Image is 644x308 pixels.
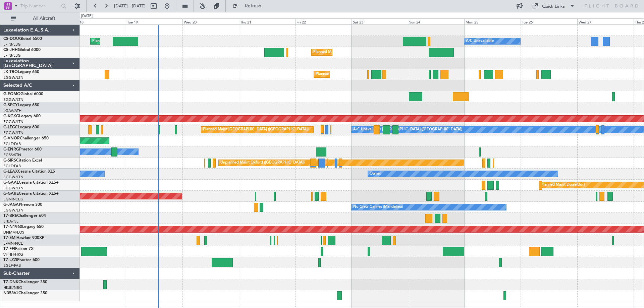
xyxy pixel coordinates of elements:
[3,247,34,251] a: T7-FFIFalcon 7X
[3,181,19,185] span: G-GAAL
[353,202,403,212] div: No Crew Cannes (Mandelieu)
[3,258,17,262] span: T7-LZZI
[3,291,47,295] a: N358VJChallenger 350
[313,47,419,57] div: Planned Maint [GEOGRAPHIC_DATA] ([GEOGRAPHIC_DATA])
[3,236,16,240] span: T7-EMI
[3,147,42,151] a: G-ENRGPraetor 600
[3,48,41,52] a: CS-JHHGlobal 6000
[3,147,19,151] span: G-ENRG
[229,1,269,11] button: Refresh
[20,1,59,11] input: Trip Number
[3,70,18,74] span: LX-TRO
[3,247,15,251] span: T7-FFI
[3,214,17,218] span: T7-BRE
[3,159,16,163] span: G-SIRS
[81,13,93,19] div: [DATE]
[3,53,21,58] a: LFPB/LBG
[408,18,464,24] div: Sun 24
[577,18,634,24] div: Wed 27
[3,225,22,229] span: T7-N1960
[69,18,126,24] div: Mon 18
[3,92,20,96] span: G-FOMO
[3,280,18,284] span: T7-DNK
[466,36,494,46] div: A/C Unavailable
[3,258,40,262] a: T7-LZZIPraetor 600
[295,18,352,24] div: Fri 22
[3,214,46,218] a: T7-BREChallenger 604
[92,36,198,46] div: Planned Maint [GEOGRAPHIC_DATA] ([GEOGRAPHIC_DATA])
[203,125,309,135] div: Planned Maint [GEOGRAPHIC_DATA] ([GEOGRAPHIC_DATA])
[239,4,267,8] span: Refresh
[3,130,23,135] a: EGGW/LTN
[3,170,18,174] span: G-LEAX
[3,219,18,224] a: LTBA/ISL
[3,285,22,290] a: HKJK/NBO
[3,152,21,158] a: EGSS/STN
[3,159,42,163] a: G-SIRSCitation Excel
[3,37,19,41] span: CS-DOU
[114,3,146,9] span: [DATE] - [DATE]
[3,92,43,96] a: G-FOMOGlobal 6000
[353,125,462,135] div: A/C Unavailable [GEOGRAPHIC_DATA] ([GEOGRAPHIC_DATA])
[3,186,23,191] a: EGGW/LTN
[370,169,381,179] div: Owner
[3,75,23,80] a: EGGW/LTN
[464,18,521,24] div: Mon 25
[3,108,21,113] a: LGAV/ATH
[352,18,408,24] div: Sat 23
[3,103,39,107] a: G-SPCYLegacy 650
[3,192,19,196] span: G-GARE
[3,136,49,140] a: G-VNORChallenger 650
[3,203,42,207] a: G-JAGAPhenom 300
[3,241,23,246] a: LFMN/NCE
[3,141,21,146] a: EGLF/FAB
[3,181,59,185] a: G-GAALCessna Citation XLS+
[182,18,239,24] div: Wed 20
[17,16,71,21] span: All Aircraft
[3,48,18,52] span: CS-JHH
[3,263,21,268] a: EGLF/FAB
[3,42,21,47] a: LFPB/LBG
[3,280,47,284] a: T7-DNKChallenger 350
[3,291,18,295] span: N358VJ
[3,236,44,240] a: T7-EMIHawker 900XP
[3,203,19,207] span: G-JAGA
[529,1,578,11] button: Quick Links
[3,125,18,129] span: G-LEGC
[3,230,24,235] a: DNMM/LOS
[3,119,23,124] a: EGGW/LTN
[542,3,565,10] div: Quick Links
[316,69,421,79] div: Planned Maint [GEOGRAPHIC_DATA] ([GEOGRAPHIC_DATA])
[3,225,44,229] a: T7-N1960Legacy 650
[220,158,305,168] div: Unplanned Maint Oxford ([GEOGRAPHIC_DATA])
[3,164,21,169] a: EGLF/FAB
[521,18,577,24] div: Tue 26
[3,97,23,102] a: EGGW/LTN
[3,70,39,74] a: LX-TROLegacy 650
[3,114,41,118] a: G-KGKGLegacy 600
[3,114,19,118] span: G-KGKG
[3,125,39,129] a: G-LEGCLegacy 600
[541,180,585,190] div: Planned Maint Dusseldorf
[3,103,18,107] span: G-SPCY
[126,18,182,24] div: Tue 19
[3,208,23,213] a: EGGW/LTN
[3,192,59,196] a: G-GARECessna Citation XLS+
[7,13,73,24] button: All Aircraft
[239,18,295,24] div: Thu 21
[3,136,20,140] span: G-VNOR
[3,197,23,202] a: EGNR/CEG
[3,170,55,174] a: G-LEAXCessna Citation XLS
[3,37,42,41] a: CS-DOUGlobal 6500
[3,175,23,180] a: EGGW/LTN
[3,252,23,257] a: VHHH/HKG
